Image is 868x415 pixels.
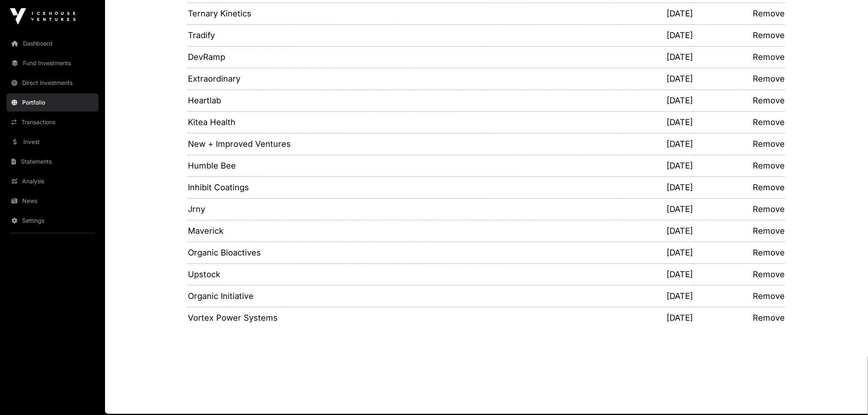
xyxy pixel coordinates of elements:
[7,113,98,131] a: Transactions
[7,133,98,151] a: Invest
[617,30,693,41] p: [DATE]
[617,8,693,19] p: [DATE]
[693,95,785,106] a: Remove
[693,8,785,19] a: Remove
[693,247,785,258] a: Remove
[617,95,693,106] p: [DATE]
[188,51,484,63] a: DevRamp
[7,74,98,92] a: Direct Investments
[693,312,785,324] a: Remove
[188,269,484,280] a: Upstock
[617,182,693,193] p: [DATE]
[693,269,785,280] a: Remove
[188,160,484,171] a: Humble Bee
[617,138,693,150] p: [DATE]
[188,312,484,324] a: Vortex Power Systems
[7,34,98,52] a: Dashboard
[188,138,484,150] a: New + Improved Ventures
[617,203,693,215] p: [DATE]
[188,8,484,19] a: Ternary Kinetics
[693,30,785,41] a: Remove
[617,312,693,324] p: [DATE]
[188,30,484,41] a: Tradify
[188,290,484,302] a: Organic Initiative
[617,269,693,280] p: [DATE]
[693,182,785,193] a: Remove
[617,225,693,237] p: [DATE]
[693,51,785,63] a: Remove
[617,290,693,302] p: [DATE]
[693,290,785,302] a: Remove
[617,73,693,84] p: [DATE]
[617,116,693,128] p: [DATE]
[617,247,693,258] p: [DATE]
[188,203,484,215] a: Jrny
[693,138,785,150] a: Remove
[693,73,785,84] a: Remove
[188,116,484,128] a: Kitea Health
[7,192,98,210] a: News
[693,116,785,128] a: Remove
[188,95,484,106] a: Heartlab
[693,203,785,215] a: Remove
[693,160,785,171] a: Remove
[188,182,484,193] a: Inhibit Coatings
[617,160,693,171] p: [DATE]
[617,51,693,63] p: [DATE]
[7,93,98,112] a: Portfolio
[188,247,484,258] a: Organic Bioactives
[7,212,98,230] a: Settings
[827,376,868,415] iframe: Chat Widget
[7,172,98,190] a: Analysis
[10,8,75,25] img: Icehouse Ventures Logo
[7,153,98,171] a: Statements
[7,54,98,72] a: Fund Investments
[693,225,785,237] a: Remove
[188,225,484,237] a: Maverick
[188,73,484,84] a: Extraordinary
